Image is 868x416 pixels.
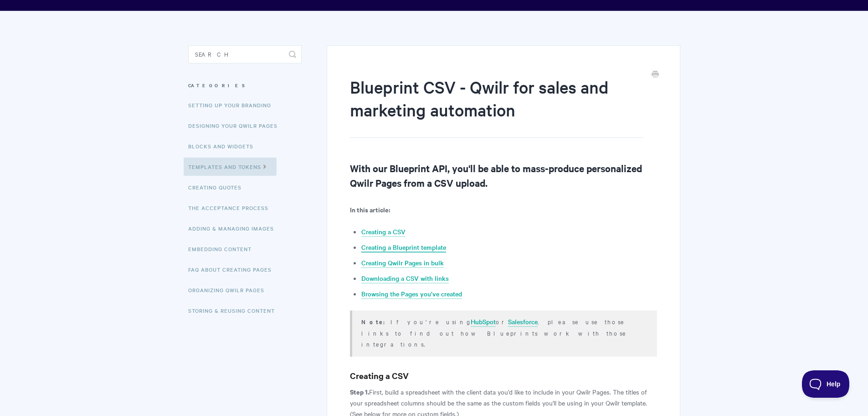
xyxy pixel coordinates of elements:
h2: With our Blueprint API, you'll be able to mass-produce personalized Qwilr Pages from a CSV upload. [350,161,657,190]
a: Storing & Reusing Content [188,301,282,320]
a: FAQ About Creating Pages [188,260,278,279]
a: Creating Qwilr Pages in bulk [361,258,444,268]
a: HubSpot [471,317,496,327]
a: Salesforce [508,317,538,327]
a: Setting up your Branding [188,96,278,114]
h1: Blueprint CSV - Qwilr for sales and marketing automation [350,75,643,138]
strong: Step 1. [350,387,369,396]
a: Creating a Blueprint template [361,242,446,253]
a: Creating a CSV [361,227,406,237]
iframe: Toggle Customer Support [802,370,850,398]
a: Downloading a CSV with links [361,274,449,284]
a: Embedding Content [188,240,258,258]
a: Browsing the Pages you've created [361,289,462,299]
p: If you're using or , please use those links to find out how Blueprints work with those integrations. [361,316,645,349]
strong: In this article: [350,205,390,214]
a: The Acceptance Process [188,199,275,217]
strong: Note: [361,317,390,326]
a: Designing Your Qwilr Pages [188,116,284,135]
h3: Categories [188,77,302,94]
a: Print this Article [652,70,659,80]
h3: Creating a CSV [350,369,657,382]
a: Adding & Managing Images [188,219,281,237]
a: Creating Quotes [188,178,248,196]
a: Templates and Tokens [184,158,277,176]
a: Blocks and Widgets [188,137,260,155]
input: Search [188,45,302,63]
a: Organizing Qwilr Pages [188,281,271,299]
